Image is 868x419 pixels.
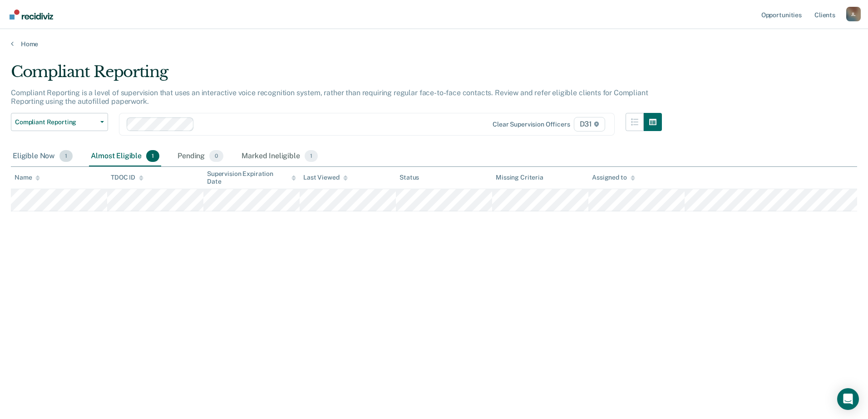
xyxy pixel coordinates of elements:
[846,7,861,21] button: Profile dropdown button
[11,40,857,48] a: Home
[209,150,223,162] span: 0
[303,174,347,181] div: Last Viewed
[176,146,225,166] div: Pending0
[15,174,40,181] div: Name
[89,146,161,166] div: Almost Eligible1
[11,146,74,166] div: Eligible Now1
[207,170,296,185] div: Supervision Expiration Date
[305,150,318,162] span: 1
[111,174,143,181] div: TDOC ID
[493,121,570,128] div: Clear supervision officers
[592,174,635,181] div: Assigned to
[10,10,53,19] img: Recidiviz
[11,88,648,106] p: Compliant Reporting is a level of supervision that uses an interactive voice recognition system, ...
[837,388,859,410] div: Open Intercom Messenger
[11,113,108,131] button: Compliant Reporting
[399,174,419,181] div: Status
[59,150,73,162] span: 1
[240,146,320,166] div: Marked Ineligible1
[11,63,662,88] div: Compliant Reporting
[15,118,97,126] span: Compliant Reporting
[574,117,605,132] span: D31
[496,174,543,181] div: Missing Criteria
[146,150,159,162] span: 1
[846,7,861,21] div: J L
